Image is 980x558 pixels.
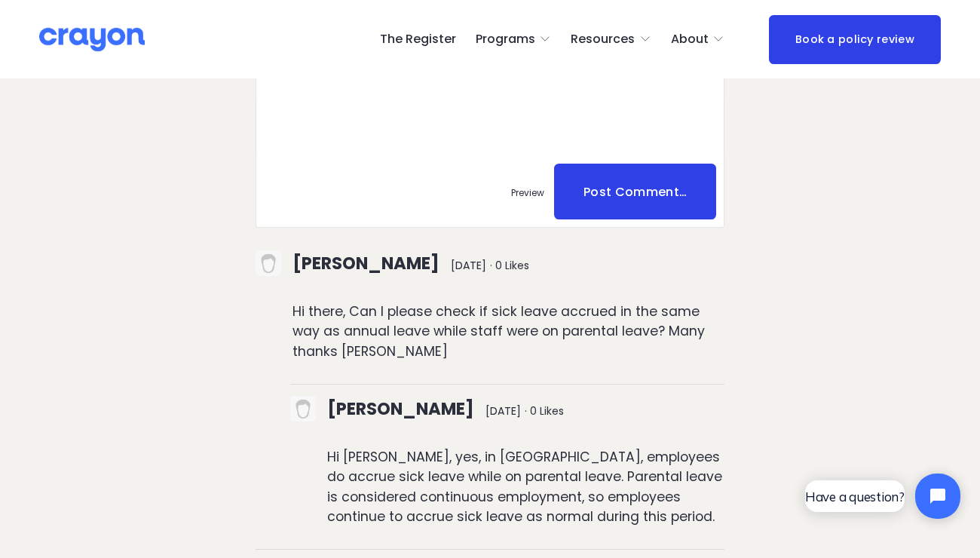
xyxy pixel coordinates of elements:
[525,403,564,418] span: · 0 Likes
[327,447,724,526] p: Hi [PERSON_NAME], yes, in [GEOGRAPHIC_DATA], employees do accrue sick leave while on parental lea...
[671,27,725,51] a: folder dropdown
[671,29,709,51] span: About
[451,258,486,273] span: [DATE]
[380,27,456,51] a: The Register
[292,251,439,275] span: [PERSON_NAME]
[571,27,651,51] a: folder dropdown
[769,15,941,64] a: Book a policy review
[476,29,535,51] span: Programs
[476,27,552,51] a: folder dropdown
[485,403,521,418] span: [DATE]
[554,164,716,219] span: Post Comment…
[490,258,529,273] span: · 0 Likes
[571,29,635,51] span: Resources
[327,397,474,421] span: [PERSON_NAME]
[39,26,145,53] img: Crayon
[511,186,544,199] span: Preview
[292,302,724,361] p: Hi there, Can I please check if sick leave accrued in the same way as annual leave while staff we...
[792,461,973,532] iframe: Tidio Chat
